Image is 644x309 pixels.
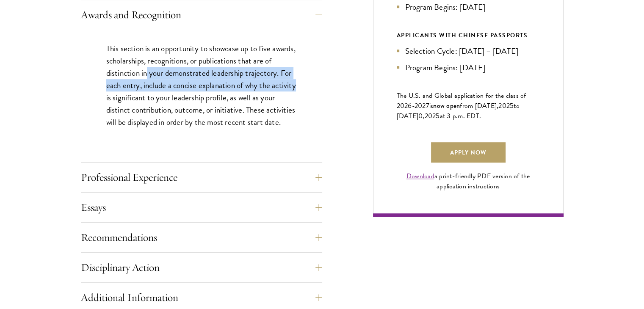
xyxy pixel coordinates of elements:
[397,61,540,74] li: Program Begins: [DATE]
[81,197,322,218] button: Essays
[397,171,540,191] div: a print-friendly PDF version of the application instructions
[81,257,322,278] button: Disciplinary Action
[498,101,510,111] span: 202
[426,101,429,111] span: 7
[397,30,540,41] div: APPLICANTS WITH CHINESE PASSPORTS
[436,111,439,121] span: 5
[433,101,460,110] span: now open
[408,101,412,111] span: 6
[106,42,297,128] p: This section is an opportunity to showcase up to five awards, scholarships, recognitions, or publ...
[81,287,322,308] button: Additional Information
[440,111,481,121] span: at 3 p.m. EDT.
[397,101,520,121] span: to [DATE]
[460,101,498,111] span: from [DATE],
[397,1,540,13] li: Program Begins: [DATE]
[423,111,424,121] span: ,
[510,101,514,111] span: 5
[81,5,322,25] button: Awards and Recognition
[81,227,322,248] button: Recommendations
[397,45,540,57] li: Selection Cycle: [DATE] – [DATE]
[412,101,426,111] span: -202
[81,167,322,188] button: Professional Experience
[406,171,434,181] a: Download
[429,101,434,111] span: is
[397,91,526,111] span: The U.S. and Global application for the class of 202
[418,111,423,121] span: 0
[431,142,506,163] a: Apply Now
[425,111,436,121] span: 202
